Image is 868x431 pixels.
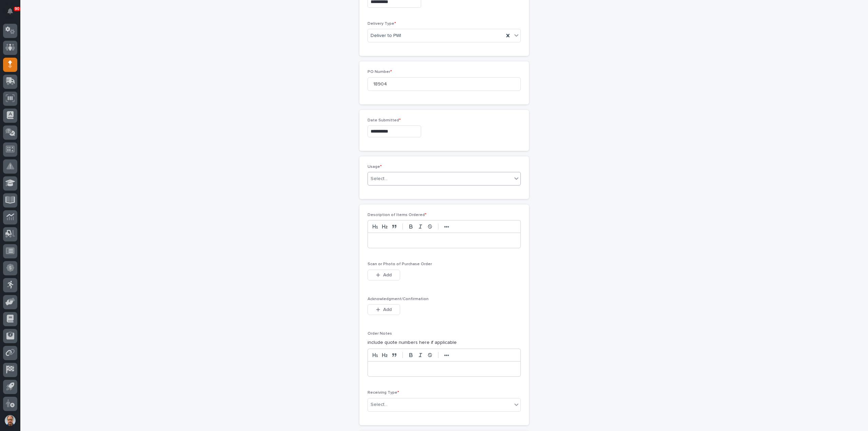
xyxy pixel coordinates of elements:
span: PO Number [368,70,392,74]
div: Notifications90 [8,8,17,19]
button: users-avatar [3,413,17,428]
span: Add [383,272,392,278]
span: Date Submitted [368,118,401,122]
button: ••• [442,222,451,231]
span: Order Notes [368,332,392,336]
span: Description of Items Ordered [368,213,427,217]
button: Add [368,304,400,315]
button: ••• [442,351,451,359]
p: 90 [15,6,19,11]
span: Receiving Type [368,391,399,395]
span: Usage [368,165,382,169]
button: Notifications [3,4,17,18]
p: include quote numbers here if applicable [368,339,521,346]
div: Select... [371,175,388,182]
strong: ••• [444,224,449,230]
div: Select... [371,401,388,408]
span: Acknowledgment/Confirmation [368,297,429,301]
button: Add [368,270,400,280]
span: Deliver to PWI [371,32,401,39]
span: Scan or Photo of Purchase Order [368,262,432,266]
strong: ••• [444,353,449,358]
span: Delivery Type [368,22,396,26]
span: Add [383,307,392,313]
